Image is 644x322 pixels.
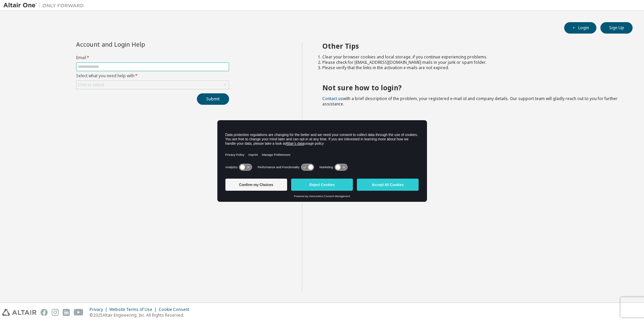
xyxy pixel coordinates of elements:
li: Clear your browser cookies and local storage, if you continue experiencing problems. [322,54,621,60]
button: Submit [197,93,229,105]
label: Select what you need help with [76,73,229,79]
img: Altair One [3,2,87,9]
img: instagram.svg [52,309,59,316]
label: Email [76,55,229,60]
div: Privacy [90,307,109,312]
p: © 2025 Altair Engineering, Inc. All Rights Reserved. [90,312,193,318]
div: Cookie Consent [159,307,193,312]
div: Website Terms of Use [109,307,159,312]
h2: Other Tips [322,42,621,50]
div: Account and Login Help [76,42,199,47]
button: Sign Up [600,22,633,34]
img: youtube.svg [74,309,84,316]
img: linkedin.svg [63,309,70,316]
h2: Not sure how to login? [322,83,621,92]
img: facebook.svg [41,309,48,316]
a: Contact us [322,96,343,101]
li: Please verify that the links in the activation e-mails are not expired. [322,65,621,71]
div: Click to select [78,82,104,88]
li: Please check for [EMAIL_ADDRESS][DOMAIN_NAME] mails in your junk or spam folder. [322,60,621,65]
span: with a brief description of the problem, your registered e-mail id and company details. Our suppo... [322,96,618,107]
button: Login [564,22,596,34]
div: Click to select [76,81,229,89]
img: altair_logo.svg [2,309,37,316]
